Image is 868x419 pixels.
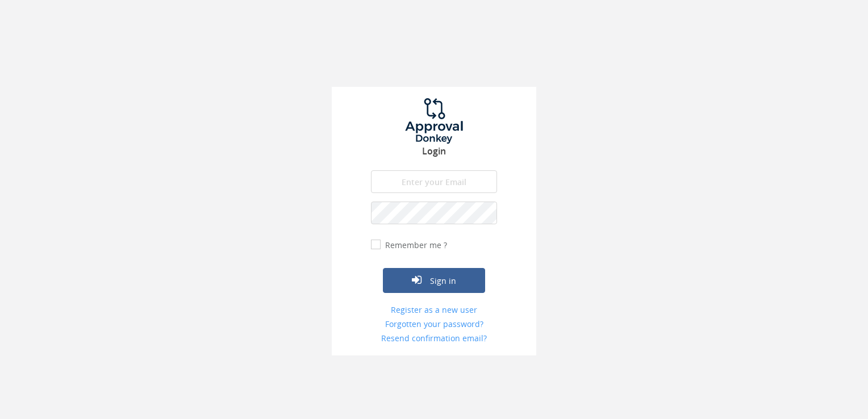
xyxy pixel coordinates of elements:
[371,319,497,330] a: Forgotten your password?
[383,268,485,293] button: Sign in
[371,170,497,193] input: Enter your Email
[371,333,497,344] a: Resend confirmation email?
[332,146,536,157] h3: Login
[391,98,477,144] img: logo.png
[382,240,447,251] label: Remember me ?
[371,304,497,316] a: Register as a new user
